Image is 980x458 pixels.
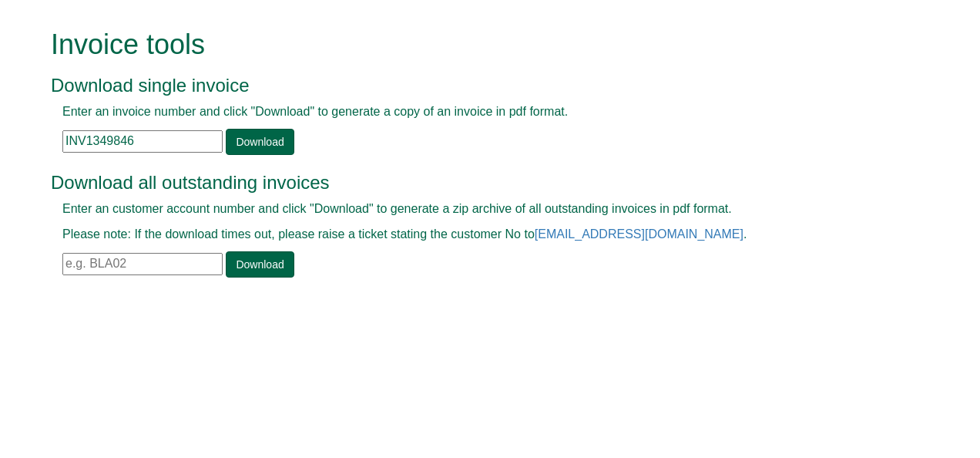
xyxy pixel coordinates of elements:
[62,200,883,218] p: Enter an customer account number and click "Download" to generate a zip archive of all outstandin...
[62,253,223,275] input: e.g. BLA02
[535,227,743,241] a: [EMAIL_ADDRESS][DOMAIN_NAME]
[62,226,883,244] p: Please note: If the download times out, please raise a ticket stating the customer No to .
[62,130,223,153] input: e.g. INV1234
[51,173,894,193] h3: Download all outstanding invoices
[62,103,883,121] p: Enter an invoice number and click "Download" to generate a copy of an invoice in pdf format.
[51,76,894,96] h3: Download single invoice
[226,129,294,155] a: Download
[226,251,294,278] a: Download
[51,29,894,60] h1: Invoice tools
